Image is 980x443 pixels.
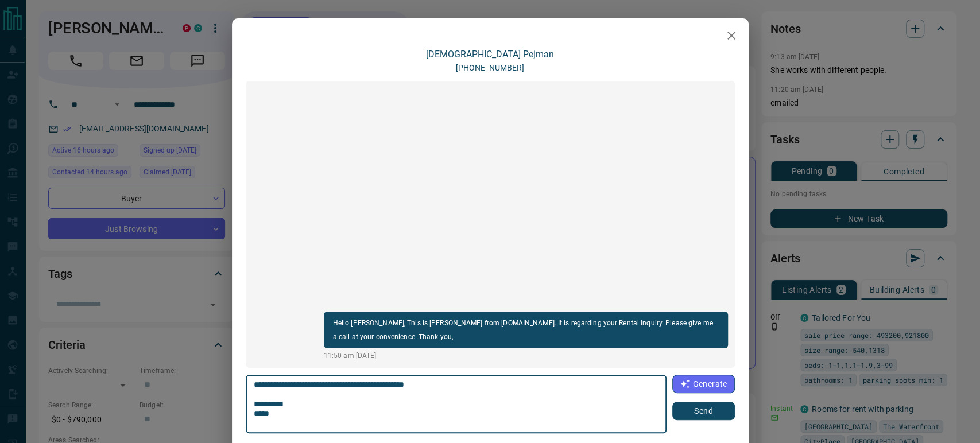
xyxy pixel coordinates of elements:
p: 11:50 am [DATE] [324,351,728,361]
button: Send [672,402,734,420]
a: [DEMOGRAPHIC_DATA] Pejman [426,49,554,60]
p: [PHONE_NUMBER] [456,62,525,74]
p: Hello [PERSON_NAME], This is [PERSON_NAME] from [DOMAIN_NAME]. It is regarding your Rental Inquir... [333,316,719,344]
button: Generate [672,375,734,393]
